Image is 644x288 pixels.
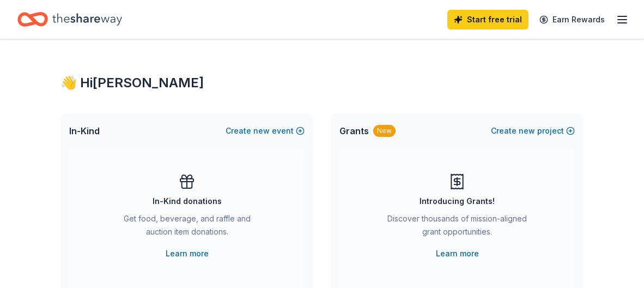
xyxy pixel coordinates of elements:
[69,124,100,137] span: In-Kind
[153,195,222,208] div: In-Kind donations
[339,124,369,137] span: Grants
[519,124,535,137] span: new
[436,247,479,260] a: Learn more
[253,124,270,137] span: new
[447,10,528,29] a: Start free trial
[373,125,396,137] div: New
[113,212,261,243] div: Get food, beverage, and raffle and auction item donations.
[226,124,305,137] button: Createnewevent
[166,247,209,260] a: Learn more
[60,74,584,92] div: 👋 Hi [PERSON_NAME]
[420,195,495,208] div: Introducing Grants!
[533,10,611,29] a: Earn Rewards
[491,124,575,137] button: Createnewproject
[383,212,531,243] div: Discover thousands of mission-aligned grant opportunities.
[17,7,122,32] a: Home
